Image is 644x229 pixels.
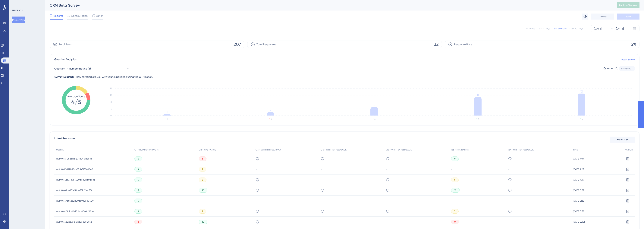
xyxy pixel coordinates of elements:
[573,178,584,181] span: [DATE] 7:26
[256,167,317,171] div: -
[573,148,578,151] span: TIME
[570,27,583,30] div: Last 90 Days
[110,87,112,90] tspan: 16
[454,42,472,47] span: Response Rate
[628,214,639,225] iframe: UserGuiding AI Assistant Launcher
[604,66,618,71] div: Question ID:
[56,157,92,160] span: auth0|6311282ddd1836d2441a3c1d
[256,199,317,203] div: -
[271,118,272,120] text: 2
[386,167,447,171] div: -
[202,210,203,213] span: 7
[53,14,63,18] span: Reports
[454,157,456,160] span: 9
[56,168,93,171] span: auth0|67fd22b98ae85fb31784d840
[199,148,216,151] span: Q2 - NPS RATING
[573,168,584,171] span: [DATE] 9:23
[454,189,457,192] span: 10
[434,41,439,47] span: 32
[71,98,81,106] tspan: 4/5
[508,220,569,224] div: -
[373,103,375,107] tspan: 5
[451,199,452,202] span: -
[386,199,447,203] div: -
[321,220,382,224] div: -
[138,178,139,181] span: 4
[138,210,139,213] span: 4
[56,148,64,151] span: USER ID
[234,41,241,47] span: 207
[617,2,639,8] button: Publish Changes
[580,90,583,93] tspan: 13
[138,157,139,160] span: 5
[56,199,93,202] span: auth0|667eff6285d00ce985ea0509
[582,118,583,120] text: 5
[573,189,584,192] span: [DATE] 5:57
[599,15,607,18] span: Cancel
[111,101,112,103] tspan: 8
[67,95,85,98] tspan: Average Score
[138,168,139,171] span: 4
[54,66,91,71] span: Question 1 - Number Rating (5)
[594,26,602,31] div: [DATE]
[54,136,75,143] span: Latest Responses
[508,148,534,151] span: Q7 - WRITTEN FEEDBACK
[256,148,281,151] span: Q3 - WRITTEN FEEDBACK
[508,199,569,203] div: -
[454,220,456,223] span: 0
[573,220,585,223] span: [DATE] 22:56
[321,148,347,151] span: Q4 - WRITTEN FEEDBACK
[50,3,608,8] div: CRM Beta Survey
[526,27,535,30] div: All Times
[591,14,614,20] button: Cancel
[202,189,204,192] span: 10
[202,220,204,223] span: 10
[621,67,633,70] div: 8f0584ad...
[56,220,92,223] span: auth0|66e8ae761d12cc3ca391294b
[573,199,584,202] span: [DATE] 5:38
[626,15,631,18] span: Save
[111,107,112,110] tspan: 4
[321,167,382,171] div: -
[478,118,479,120] text: 4
[454,178,456,181] span: 8
[54,75,74,79] div: Survey Question:
[610,137,635,143] button: Export CSV
[56,189,92,192] span: auth0|642b4236e36aa731d16ec53f
[625,148,633,151] span: ACTION
[12,9,23,12] div: FEEDBACK
[451,148,469,151] span: Q6 - NPS RATING
[621,58,635,61] a: Reset Survey
[374,118,375,120] text: 3
[321,178,382,181] div: -
[138,220,139,223] span: 2
[538,27,550,30] div: Last 7 Days
[616,26,624,31] div: [DATE]
[617,138,629,141] span: Export CSV
[386,148,412,151] span: Q5 - WRITTEN FEEDBACK
[76,75,153,79] span: How satisfied are you with your experience using the CRM so far?
[138,199,139,202] span: 4
[617,14,639,20] button: Save
[12,17,25,23] button: Surveys
[167,118,168,120] text: 1
[199,199,200,202] span: -
[54,65,130,72] button: Question 1 - Number Rating (5)
[167,110,168,114] tspan: 1
[110,94,112,97] tspan: 12
[386,220,447,224] div: -
[202,157,203,160] span: 6
[573,157,584,160] span: [DATE] 7:07
[477,93,479,97] tspan: 11
[202,168,203,171] span: 7
[56,210,94,213] span: auth0|6213c2d04d6bbd0068a56def
[138,189,139,192] span: 5
[553,27,567,30] div: Last 30 Days
[321,199,382,203] div: -
[508,167,569,171] div: -
[619,4,637,7] span: Publish Changes
[110,114,112,117] tspan: 0
[56,178,95,181] span: auth0|64e637d7e6550dc80bc0be8e
[270,108,271,112] tspan: 2
[629,41,636,47] span: 15%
